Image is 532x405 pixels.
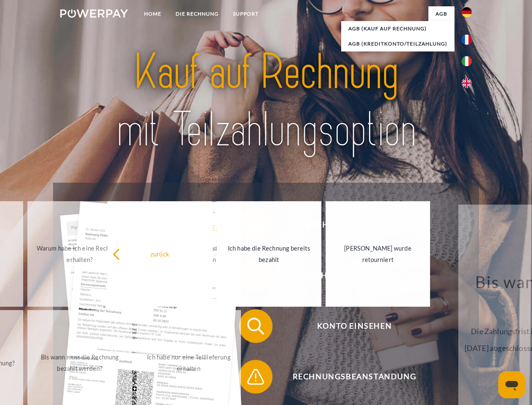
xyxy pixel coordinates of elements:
[251,309,457,343] span: Konto einsehen
[168,6,226,22] a: DIE RECHNUNG
[80,40,452,162] img: title-powerpay_de.svg
[341,21,454,36] a: AGB (Kauf auf Rechnung)
[462,56,472,66] img: it
[462,78,472,88] img: en
[251,360,457,394] span: Rechnungsbeanstandung
[137,6,168,22] a: Home
[245,366,266,387] img: qb_warning.svg
[222,243,316,265] div: Ich habe die Rechnung bereits bezahlt
[462,7,472,17] img: de
[239,360,458,394] button: Rechnungsbeanstandung
[428,6,454,22] a: agb
[239,309,458,343] button: Konto einsehen
[142,351,236,374] div: Ich habe nur eine Teillieferung erhalten
[331,243,425,265] div: [PERSON_NAME] wurde retourniert
[60,9,128,18] img: logo-powerpay-white.svg
[32,351,127,374] div: Bis wann muss die Rechnung bezahlt werden?
[245,316,266,337] img: qb_search.svg
[226,6,266,22] a: SUPPORT
[462,35,472,45] img: fr
[498,371,525,398] iframe: Schaltfläche zum Öffnen des Messaging-Fensters
[32,243,127,265] div: Warum habe ich eine Rechnung erhalten?
[112,248,207,259] div: zurück
[341,36,454,51] a: AGB (Kreditkonto/Teilzahlung)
